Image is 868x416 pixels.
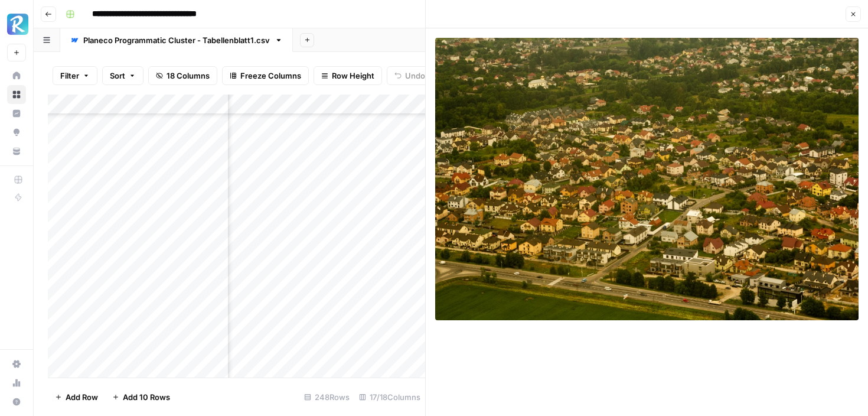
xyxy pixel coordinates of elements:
[240,70,301,82] span: Freeze Columns
[7,9,26,39] button: Workspace: Radyant
[435,38,859,320] img: Row/Cell
[7,85,26,104] a: Browse
[387,66,433,85] button: Undo
[110,70,125,82] span: Sort
[299,388,354,407] div: 248 Rows
[167,70,210,82] span: 18 Columns
[148,66,217,85] button: 18 Columns
[48,388,105,407] button: Add Row
[7,66,26,85] a: Home
[53,66,97,85] button: Filter
[405,70,425,82] span: Undo
[7,373,26,392] a: Usage
[7,123,26,142] a: Opportunities
[332,70,374,82] span: Row Height
[7,104,26,123] a: Insights
[60,70,79,82] span: Filter
[123,391,170,403] span: Add 10 Rows
[7,355,26,373] a: Settings
[105,388,177,407] button: Add 10 Rows
[60,28,293,52] a: Planeco Programmatic Cluster - Tabellenblatt1.csv
[102,66,143,85] button: Sort
[66,391,98,403] span: Add Row
[354,388,425,407] div: 17/18 Columns
[7,14,28,35] img: Radyant Logo
[83,34,270,46] div: Planeco Programmatic Cluster - Tabellenblatt1.csv
[314,66,382,85] button: Row Height
[7,392,26,411] button: Help + Support
[222,66,309,85] button: Freeze Columns
[7,142,26,161] a: Your Data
